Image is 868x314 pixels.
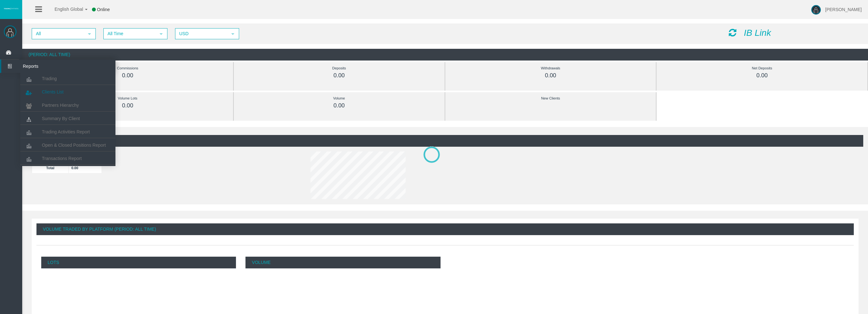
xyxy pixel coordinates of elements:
div: 0.00 [460,72,642,79]
a: Trading [20,73,115,84]
span: Partners Hierarchy [42,103,79,108]
div: 0.00 [248,102,430,109]
span: All [32,29,84,39]
div: 0.00 [36,102,219,109]
i: Reload Dashboard [729,28,736,37]
div: Deposits [248,65,430,72]
div: Volume [248,95,430,102]
div: New Clients [460,95,642,102]
td: 0.00 [69,163,102,173]
a: Reports [1,60,115,73]
div: Commissions [36,65,219,72]
span: select [159,31,164,36]
div: 0.00 [671,72,853,79]
span: Transactions Report [42,156,82,161]
p: Lots [41,257,236,268]
td: Total [32,163,69,173]
span: Summary By Client [42,116,80,121]
div: (Period: All Time) [27,135,863,147]
div: (Period: All Time) [22,49,868,61]
span: select [230,31,235,36]
a: Open & Closed Positions Report [20,139,115,151]
p: Volume [245,257,440,268]
span: Reports [18,60,80,73]
span: USD [176,29,227,39]
span: Trading Activities Report [42,129,90,134]
span: Trading [42,76,57,81]
a: Transactions Report [20,153,115,164]
a: Clients List [20,86,115,98]
span: Online [97,7,110,12]
span: select [87,31,92,36]
img: logo.svg [3,7,19,10]
span: All Time [104,29,155,39]
div: Volume Lots [36,95,219,102]
a: Partners Hierarchy [20,99,115,111]
span: Clients List [42,89,63,94]
div: Net Deposits [671,65,853,72]
span: Open & Closed Positions Report [42,143,106,148]
img: user-image [811,5,821,15]
a: Summary By Client [20,113,115,124]
span: English Global [46,7,83,12]
div: 0.00 [248,72,430,79]
a: Trading Activities Report [20,126,115,138]
div: 0.00 [36,72,219,79]
i: IB Link [744,28,771,38]
div: Volume Traded By Platform (Period: All Time) [36,223,854,235]
span: [PERSON_NAME] [825,7,862,12]
div: Withdrawals [460,65,642,72]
